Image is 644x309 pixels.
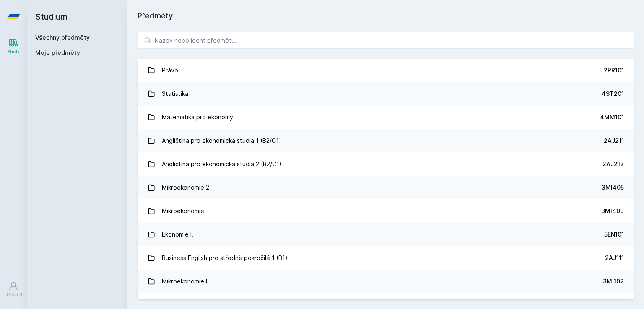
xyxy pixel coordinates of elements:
[162,179,209,196] div: Mikroekonomie 2
[162,250,288,266] div: Business English pro středně pokročilé 1 (B1)
[138,246,634,270] a: Business English pro středně pokročilé 1 (B1) 2AJ111
[138,176,634,199] a: Mikroekonomie 2 3MI405
[2,33,25,59] a: Study
[601,207,624,215] div: 3MI403
[138,82,634,106] a: Statistika 4ST201
[35,49,80,57] span: Moje předměty
[604,136,624,145] div: 2AJ211
[602,90,624,98] div: 4ST201
[162,132,281,149] div: Angličtina pro ekonomická studia 1 (B2/C1)
[138,59,634,82] a: Právo 2PR101
[600,113,624,121] div: 4MM101
[35,34,90,41] a: Všechny předměty
[138,270,634,293] a: Mikroekonomie I 3MI102
[2,277,25,302] a: Uživatel
[138,106,634,129] a: Matematika pro ekonomy 4MM101
[162,62,178,79] div: Právo
[162,273,207,290] div: Mikroekonomie I
[604,66,624,75] div: 2PR101
[138,32,634,49] input: Název nebo ident předmětu…
[602,183,624,192] div: 3MI405
[5,292,22,298] div: Uživatel
[605,254,624,262] div: 2AJ111
[138,10,634,22] h1: Předměty
[604,230,624,239] div: 5EN101
[603,277,624,286] div: 3MI102
[602,160,624,168] div: 2AJ212
[162,109,233,126] div: Matematika pro ekonomy
[138,223,634,246] a: Ekonomie I. 5EN101
[138,199,634,223] a: Mikroekonomie 3MI403
[162,85,188,102] div: Statistika
[162,226,193,243] div: Ekonomie I.
[138,152,634,176] a: Angličtina pro ekonomická studia 2 (B2/C1) 2AJ212
[8,49,20,55] div: Study
[138,129,634,152] a: Angličtina pro ekonomická studia 1 (B2/C1) 2AJ211
[162,203,204,219] div: Mikroekonomie
[162,156,282,173] div: Angličtina pro ekonomická studia 2 (B2/C1)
